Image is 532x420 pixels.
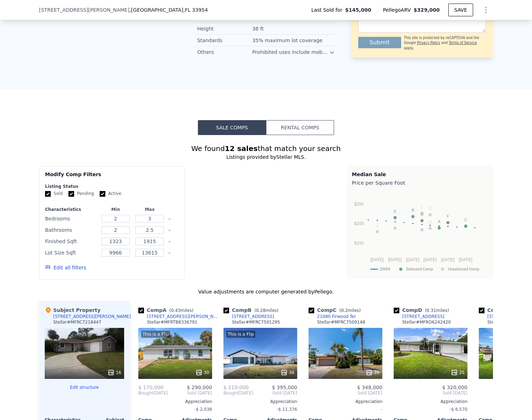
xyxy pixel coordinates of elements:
[187,385,212,390] span: $ 290,000
[53,314,131,319] div: [STREET_ADDRESS][PERSON_NAME]
[45,307,100,314] div: Subject Property
[166,308,196,313] span: ( miles)
[223,307,281,314] div: Comp B
[337,308,364,313] span: ( miles)
[168,218,171,220] button: Clear
[39,153,493,161] div: Listings provided by Stellar MLS .
[309,404,382,414] div: -
[352,171,488,178] div: Median Sale
[138,399,212,404] div: Appreciation
[394,220,397,224] text: K
[357,385,382,390] span: $ 348,000
[406,257,420,262] text: [DATE]
[138,390,168,396] div: [DATE]
[168,390,212,396] span: Sold [DATE]
[223,314,274,319] a: [STREET_ADDRESS]
[168,252,171,254] button: Clear
[370,257,384,262] text: [DATE]
[53,319,101,325] div: Stellar # MFRC7218447
[394,209,396,213] text: E
[223,399,297,404] div: Appreciation
[45,225,97,235] div: Bathrooms
[147,319,197,325] div: Stellar # MFRTB8336791
[317,314,356,319] div: 21080 Firwood Ter
[309,314,356,319] a: 21080 Firwood Ter
[232,314,274,319] div: [STREET_ADDRESS]
[414,7,440,13] span: $329,000
[459,257,472,262] text: [DATE]
[366,369,379,376] div: 39
[388,257,402,262] text: [DATE]
[412,208,414,212] text: B
[226,331,255,338] div: This is a Flip
[256,308,266,313] span: 0.28
[447,214,449,218] text: F
[138,385,164,390] span: $ 170,000
[394,314,444,319] a: [STREET_ADDRESS]
[45,248,97,258] div: Lot Size Sqft
[345,6,371,13] span: $145,000
[450,407,467,412] span: -$ 6,570
[448,267,479,271] text: Unselected Comp
[68,191,94,197] label: Pending
[223,390,253,396] div: [DATE]
[352,188,488,276] svg: A chart.
[68,191,74,197] input: Pending
[223,385,249,390] span: $ 210,000
[197,25,252,32] div: Height
[100,191,105,197] input: Active
[423,257,437,262] text: [DATE]
[352,178,488,188] div: Price per Square Foot
[428,206,432,211] text: G
[197,37,252,44] div: Standards
[402,314,444,319] div: [STREET_ADDRESS]
[147,314,221,319] div: [STREET_ADDRESS][PERSON_NAME]
[354,221,364,226] text: $200
[232,319,280,325] div: Stellar # MFRC7501295
[251,308,281,313] span: ( miles)
[45,184,179,189] div: Listing Status
[341,308,348,313] span: 0.2
[45,191,63,197] label: Sold
[429,220,432,224] text: H
[394,307,452,314] div: Comp D
[309,390,382,396] span: Sold [DATE]
[100,207,131,212] div: Min
[406,267,433,271] text: Selected Comp
[194,407,212,412] span: -$ 2,038
[45,236,97,246] div: Finished Sqft
[309,399,382,404] div: Appreciation
[277,407,297,412] span: -$ 11,376
[252,37,324,44] div: 35% maximum lot coverage
[225,144,258,153] strong: 12 sales
[394,399,467,404] div: Appreciation
[134,207,165,212] div: Max
[309,307,364,314] div: Comp C
[100,191,121,197] label: Active
[442,385,467,390] span: $ 320,000
[223,390,239,396] span: Bought
[45,191,51,197] input: Sold
[464,218,467,222] text: C
[168,229,171,232] button: Clear
[438,219,441,224] text: A
[421,221,422,225] text: I
[266,120,334,135] button: Rental Comps
[107,369,121,376] div: 16
[39,288,493,295] div: Value adjustments are computer generated by Pellego .
[451,369,465,376] div: 25
[427,308,436,313] span: 0.31
[376,223,378,228] text: J
[448,4,473,16] button: SAVE
[45,264,86,271] button: Edit all filters
[171,308,181,313] span: 0.43
[45,207,97,212] div: Characteristics
[379,267,390,271] text: 33954
[168,240,171,243] button: Clear
[45,385,124,390] button: Edit structure
[138,390,154,396] span: Bought
[272,385,297,390] span: $ 395,000
[39,144,493,153] div: We found that match your search
[138,307,196,314] div: Comp A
